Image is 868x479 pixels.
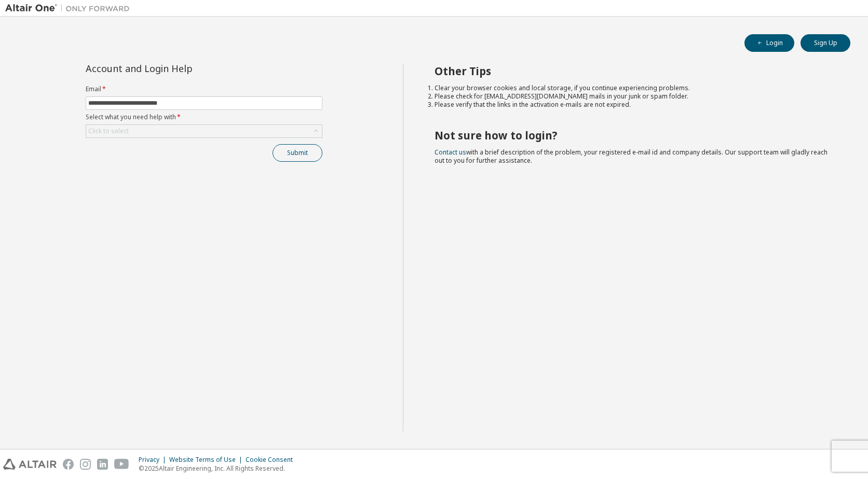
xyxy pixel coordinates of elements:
[435,64,832,78] h2: Other Tips
[139,464,299,473] p: © 2025 Altair Engineering, Inc. All Rights Reserved.
[273,144,322,162] button: Submit
[435,92,832,101] li: Please check for [EMAIL_ADDRESS][DOMAIN_NAME] mails in your junk or spam folder.
[63,459,74,470] img: facebook.svg
[139,456,169,464] div: Privacy
[435,129,832,142] h2: Not sure how to login?
[744,34,794,52] button: Login
[97,459,108,470] img: linkedin.svg
[246,456,299,464] div: Cookie Consent
[435,84,832,92] li: Clear your browser cookies and local storage, if you continue experiencing problems.
[114,459,129,470] img: youtube.svg
[86,64,275,73] div: Account and Login Help
[88,127,129,135] div: Click to select
[169,456,246,464] div: Website Terms of Use
[435,101,832,109] li: Please verify that the links in the activation e-mails are not expired.
[435,148,828,165] span: with a brief description of the problem, your registered e-mail id and company details. Our suppo...
[80,459,91,470] img: instagram.svg
[5,3,135,13] img: Altair One
[86,113,322,121] label: Select what you need help with
[801,34,850,52] button: Sign Up
[435,148,466,157] a: Contact us
[3,459,57,470] img: altair_logo.svg
[86,85,322,93] label: Email
[86,125,322,137] div: Click to select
